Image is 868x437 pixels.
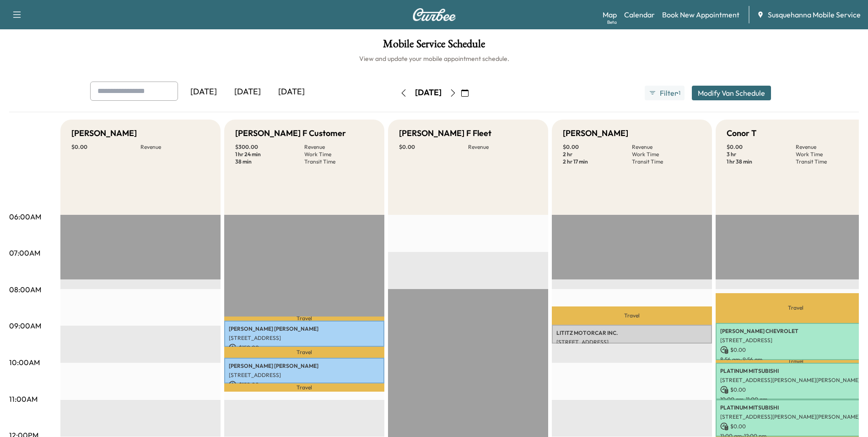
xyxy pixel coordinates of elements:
[224,383,384,391] p: Travel
[235,151,304,158] p: 1 hr 24 min
[415,87,442,98] div: [DATE]
[182,82,226,103] div: [DATE]
[9,357,40,368] p: 10:00AM
[676,91,678,95] span: ●
[235,127,346,140] h5: [PERSON_NAME] F Customer
[304,143,373,151] p: Revenue
[140,143,210,151] p: Revenue
[603,9,617,20] a: MapBeta
[399,143,468,151] p: $ 0.00
[679,89,680,97] span: 1
[645,86,684,100] button: Filter●1
[632,151,701,158] p: Work Time
[563,127,628,140] h5: [PERSON_NAME]
[9,38,859,54] h1: Mobile Service Schedule
[71,143,140,151] p: $ 0.00
[9,247,40,258] p: 07:00AM
[9,284,41,295] p: 08:00AM
[9,54,859,63] h6: View and update your mobile appointment schedule.
[412,8,456,21] img: Curbee Logo
[607,19,617,26] div: Beta
[9,320,41,331] p: 09:00AM
[727,127,756,140] h5: Conor T
[556,329,707,337] p: LITITZ MOTORCAR INC.
[304,151,373,158] p: Work Time
[796,143,865,151] p: Revenue
[662,9,739,20] a: Book New Appointment
[727,143,796,151] p: $ 0.00
[563,143,632,151] p: $ 0.00
[556,339,707,346] p: [STREET_ADDRESS]
[224,317,384,321] p: Travel
[563,151,632,158] p: 2 hr
[229,362,380,370] p: [PERSON_NAME] [PERSON_NAME]
[468,143,537,151] p: Revenue
[229,371,380,379] p: [STREET_ADDRESS]
[224,347,384,358] p: Travel
[304,158,373,165] p: Transit Time
[727,158,796,165] p: 1 hr 38 min
[71,127,137,140] h5: [PERSON_NAME]
[235,158,304,165] p: 38 min
[796,151,865,158] p: Work Time
[229,344,380,352] p: $ 150.00
[632,143,701,151] p: Revenue
[229,325,380,333] p: [PERSON_NAME] [PERSON_NAME]
[624,9,655,20] a: Calendar
[796,158,865,165] p: Transit Time
[226,82,270,103] div: [DATE]
[9,393,38,404] p: 11:00AM
[235,143,304,151] p: $ 300.00
[660,87,676,98] span: Filter
[552,306,712,325] p: Travel
[229,334,380,342] p: [STREET_ADDRESS]
[768,9,861,20] span: Susquehanna Mobile Service
[727,151,796,158] p: 3 hr
[632,158,701,165] p: Transit Time
[270,82,313,103] div: [DATE]
[9,211,41,222] p: 06:00AM
[692,86,771,100] button: Modify Van Schedule
[563,158,632,165] p: 2 hr 17 min
[399,127,491,140] h5: [PERSON_NAME] F Fleet
[229,381,380,389] p: $ 150.00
